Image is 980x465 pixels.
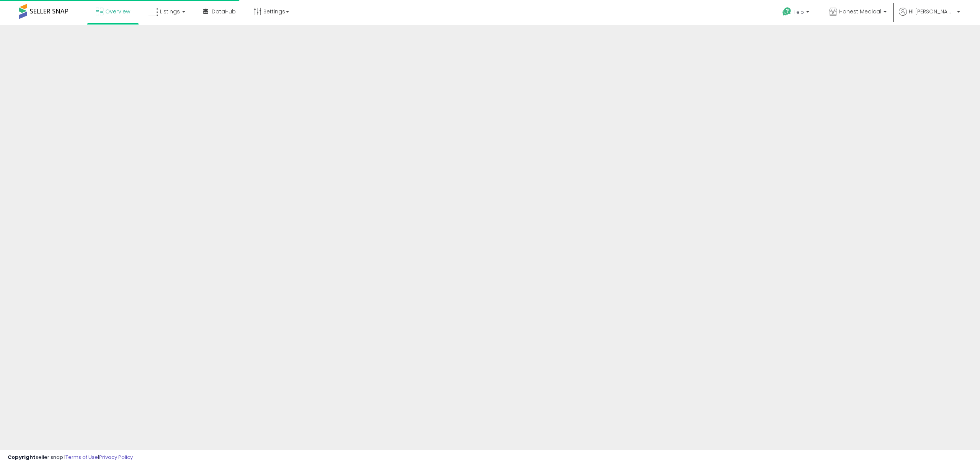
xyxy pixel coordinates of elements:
[212,8,236,15] span: DataHub
[776,1,817,25] a: Help
[782,7,792,16] i: Get Help
[794,9,804,15] span: Help
[160,8,180,15] span: Listings
[839,8,881,15] span: Honest Medical
[909,8,955,15] span: Hi [PERSON_NAME]
[899,8,960,25] a: Hi [PERSON_NAME]
[105,8,130,15] span: Overview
